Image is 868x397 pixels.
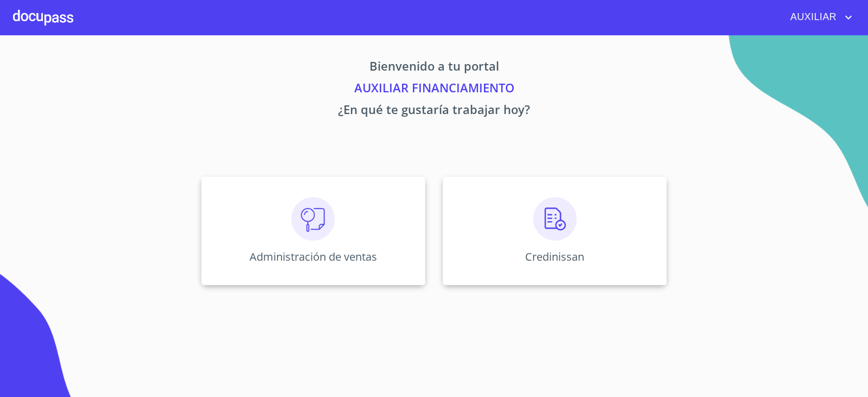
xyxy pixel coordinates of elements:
p: ¿En qué te gustaría trabajar hoy? [100,100,768,122]
p: Credinissan [525,249,584,264]
button: account of current user [782,9,855,26]
img: verificacion.png [533,197,577,241]
span: AUXILIAR [782,9,842,26]
p: Bienvenido a tu portal [100,57,768,79]
img: consulta.png [291,197,335,241]
p: Administración de ventas [250,249,377,264]
p: AUXILIAR FINANCIAMIENTO [100,79,768,100]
